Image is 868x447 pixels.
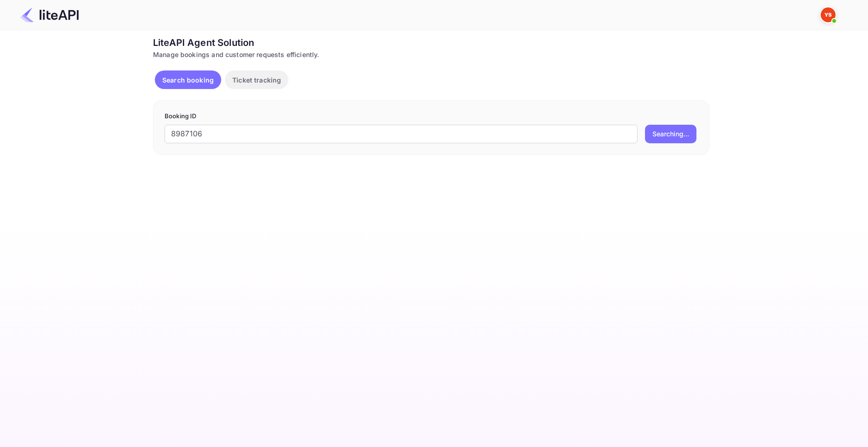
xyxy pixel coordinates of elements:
button: Searching... [645,125,696,143]
p: Booking ID [165,112,698,121]
div: Manage bookings and customer requests efficiently. [153,50,709,59]
img: Yandex Support [821,7,836,22]
p: Ticket tracking [232,75,281,85]
img: LiteAPI Logo [20,7,79,22]
div: LiteAPI Agent Solution [153,36,709,50]
p: Search booking [162,75,214,85]
input: Enter Booking ID (e.g., 63782194) [165,125,638,143]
